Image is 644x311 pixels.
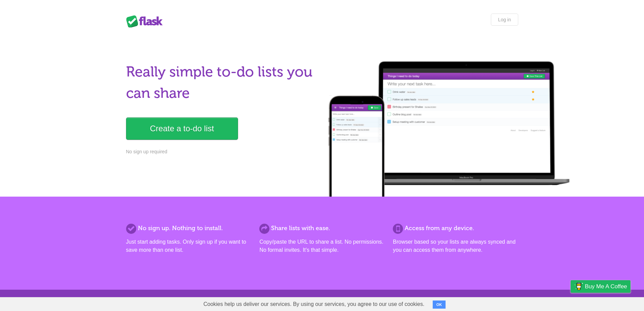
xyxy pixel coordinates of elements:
span: Cookies help us deliver our services. By using our services, you agree to our use of cookies. [197,297,431,311]
p: Just start adding tasks. Only sign up if you want to save more than one list. [126,238,251,254]
p: Browser based so your lists are always synced and you can access them from anywhere. [393,238,518,254]
div: Flask Lists [126,15,167,27]
p: Copy/paste the URL to share a list. No permissions. No formal invites. It's that simple. [259,238,384,254]
a: Buy me a coffee [571,280,630,293]
a: Log in [491,14,518,26]
h2: No sign up. Nothing to install. [126,224,251,233]
span: Buy me a coffee [585,281,627,292]
button: OK [433,301,446,309]
h2: Access from any device. [393,224,518,233]
a: Create a to-do list [126,117,238,140]
h2: Share lists with ease. [259,224,384,233]
h1: Really simple to-do lists you can share [126,61,318,104]
img: Buy me a coffee [574,281,583,292]
p: No sign up required [126,148,318,155]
